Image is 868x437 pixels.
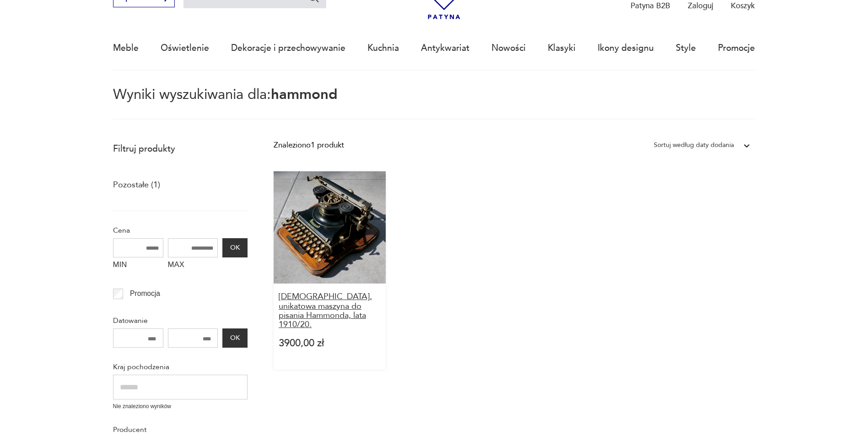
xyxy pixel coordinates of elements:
p: Cena [113,224,248,236]
p: 3900,00 zł [279,339,381,348]
p: Wyniki wyszukiwania dla: [113,88,755,120]
div: Znaleziono 1 produkt [274,139,344,151]
a: Ikony designu [598,27,654,69]
a: Oświetlenie [161,27,209,69]
a: Amerykańska, unikatowa maszyna do pisania Hammonda, lata 1910/20.[DEMOGRAPHIC_DATA], unikatowa ma... [274,171,386,370]
label: MIN [113,257,163,275]
p: Producent [113,424,248,436]
a: Nowości [491,27,526,69]
a: Style [676,27,696,69]
a: Meble [113,27,139,69]
p: Koszyk [731,0,755,11]
p: Zaloguj [688,0,713,11]
p: Datowanie [113,315,248,327]
a: Kuchnia [367,27,399,69]
p: Nie znaleziono wyników [113,402,248,411]
a: Klasyki [548,27,576,69]
h3: [DEMOGRAPHIC_DATA], unikatowa maszyna do pisania Hammonda, lata 1910/20. [279,292,381,330]
a: Antykwariat [421,27,469,69]
p: Patyna B2B [631,0,670,11]
p: Filtruj produkty [113,143,248,155]
label: MAX [168,257,218,275]
a: Pozostałe (1) [113,177,160,193]
a: Dekoracje i przechowywanie [231,27,345,69]
button: OK [222,328,247,348]
p: Kraj pochodzenia [113,361,248,373]
button: OK [222,238,247,257]
p: Promocja [130,288,160,300]
a: Promocje [718,27,755,69]
div: Sortuj według daty dodania [654,139,734,151]
span: hammond [271,85,338,104]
